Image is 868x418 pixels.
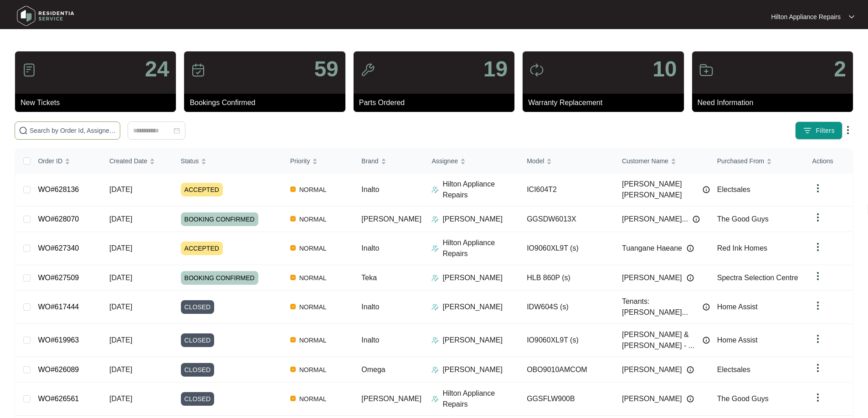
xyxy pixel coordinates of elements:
[442,214,503,225] p: [PERSON_NAME]
[109,156,147,166] span: Created Date
[622,393,682,404] span: [PERSON_NAME]
[442,364,503,375] p: [PERSON_NAME]
[424,149,519,173] th: Assignee
[687,245,694,252] img: Info icon
[22,63,36,77] img: icon
[109,336,132,344] span: [DATE]
[360,63,375,77] img: icon
[812,392,823,403] img: dropdown arrow
[290,337,296,342] img: Vercel Logo
[14,2,77,30] img: residentia service logo
[717,336,758,344] span: Home Assist
[361,156,378,166] span: Brand
[431,303,439,311] img: Assigner Icon
[38,156,62,166] span: Order ID
[687,366,694,373] img: Info icon
[519,149,615,173] th: Model
[431,186,439,193] img: Assigner Icon
[181,363,215,377] span: CLOSED
[181,271,258,285] span: BOOKING CONFIRMED
[519,206,615,232] td: GGSDW6013X
[519,265,615,291] td: HLB 860P (s)
[181,300,215,314] span: CLOSED
[771,12,841,21] p: Hilton Appliance Repairs
[442,237,519,259] p: Hilton Appliance Repairs
[181,333,215,347] span: CLOSED
[354,149,424,173] th: Brand
[698,97,853,108] p: Need Information
[296,272,330,283] span: NORMAL
[181,156,199,166] span: Status
[296,335,330,346] span: NORMAL
[717,156,764,166] span: Purchased From
[717,303,758,311] span: Home Assist
[652,58,677,80] p: 10
[687,274,694,282] img: Info icon
[528,97,683,108] p: Warranty Replacement
[442,335,503,346] p: [PERSON_NAME]
[290,245,296,251] img: Vercel Logo
[529,63,544,77] img: icon
[181,183,223,196] span: ACCEPTED
[431,216,439,223] img: Assigner Icon
[519,324,615,357] td: IO9060XL9T (s)
[717,186,750,193] span: Electsales
[21,97,176,108] p: New Tickets
[181,212,258,226] span: BOOKING CONFIRMED
[519,173,615,206] td: ICI604T2
[361,274,377,282] span: Teka
[30,126,116,136] input: Search by Order Id, Assignee Name, Customer Name, Brand and Model
[703,337,710,344] img: Info icon
[803,126,812,135] img: filter icon
[699,63,714,77] img: icon
[812,212,823,223] img: dropdown arrow
[483,58,508,80] p: 19
[519,357,615,383] td: OBO9010AMCOM
[109,303,132,311] span: [DATE]
[290,396,296,401] img: Vercel Logo
[102,149,174,173] th: Created Date
[109,186,132,193] span: [DATE]
[361,395,421,403] span: [PERSON_NAME]
[361,244,379,252] span: Inalto
[19,126,28,135] img: search-icon
[442,179,519,201] p: Hilton Appliance Repairs
[290,304,296,309] img: Vercel Logo
[805,149,853,173] th: Actions
[431,245,439,252] img: Assigner Icon
[38,336,79,344] a: WO#619963
[361,336,379,344] span: Inalto
[717,366,750,373] span: Electsales
[181,392,215,406] span: CLOSED
[622,179,698,201] span: [PERSON_NAME] [PERSON_NAME]
[290,186,296,192] img: Vercel Logo
[527,156,544,166] span: Model
[442,272,503,283] p: [PERSON_NAME]
[38,215,79,223] a: WO#628070
[431,395,439,403] img: Assigner Icon
[812,363,823,373] img: dropdown arrow
[359,97,514,108] p: Parts Ordered
[31,149,102,173] th: Order ID
[622,214,688,225] span: [PERSON_NAME]...
[431,337,439,344] img: Assigner Icon
[290,156,310,166] span: Priority
[703,186,710,193] img: Info icon
[693,216,700,223] img: Info icon
[812,333,823,344] img: dropdown arrow
[296,243,330,254] span: NORMAL
[361,215,421,223] span: [PERSON_NAME]
[190,97,345,108] p: Bookings Confirmed
[717,395,769,403] span: The Good Guys
[622,243,682,254] span: Tuangane Haeane
[109,274,132,282] span: [DATE]
[38,186,79,193] a: WO#628136
[442,388,519,410] p: Hilton Appliance Repairs
[519,232,615,265] td: IO9060XL9T (s)
[710,149,805,173] th: Purchased From
[615,149,710,173] th: Customer Name
[431,274,439,282] img: Assigner Icon
[687,395,694,403] img: Info icon
[181,242,223,255] span: ACCEPTED
[361,366,385,373] span: Omega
